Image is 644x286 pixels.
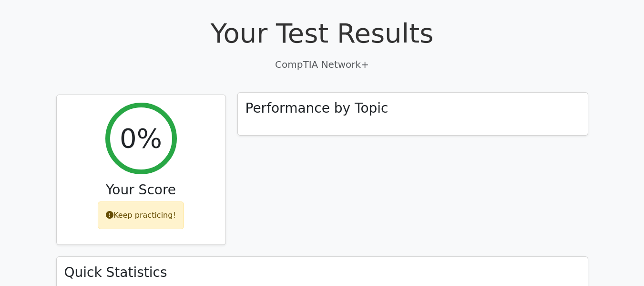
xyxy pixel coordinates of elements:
h2: 0% [120,122,162,154]
div: Keep practicing! [98,201,184,229]
h1: Your Test Results [56,17,588,49]
h3: Your Score [64,182,218,198]
h3: Performance by Topic [245,100,388,117]
h3: Quick Statistics [64,265,580,281]
p: CompTIA Network+ [56,57,588,72]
